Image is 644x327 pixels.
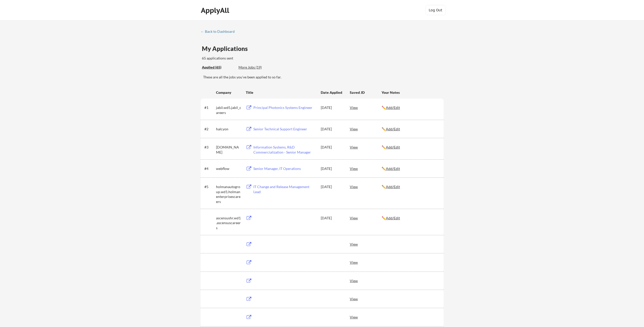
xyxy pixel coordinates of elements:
[350,258,382,267] div: View
[203,75,444,80] div: These are all the jobs you've been applied to so far.
[350,88,382,97] div: Saved JD
[253,184,316,194] div: IT Change and Release Management Lead
[350,182,382,191] div: View
[216,166,241,171] div: webflow
[216,90,241,95] div: Company
[321,216,343,221] div: [DATE]
[216,105,241,115] div: jabil.wd5.jabil_careers
[350,240,382,249] div: View
[425,5,446,15] button: Log Out
[204,184,214,189] div: #5
[382,166,439,171] div: ✏️
[386,105,400,110] u: Add/Edit
[350,213,382,222] div: View
[253,145,316,155] div: Information Systems, R&D Commercialization - Senior Manager
[350,276,382,285] div: View
[202,65,235,70] div: Applied (65)
[386,127,400,131] u: Add/Edit
[321,145,343,150] div: [DATE]
[216,145,241,155] div: [DOMAIN_NAME]
[386,145,400,149] u: Add/Edit
[204,105,214,110] div: #1
[253,127,316,132] div: Senior Technical Support Engineer
[216,127,241,132] div: halcyon
[204,127,214,132] div: #2
[201,6,231,15] div: ApplyAll
[382,127,439,132] div: ✏️
[386,185,400,189] u: Add/Edit
[382,145,439,150] div: ✏️
[246,90,316,95] div: Title
[382,90,439,95] div: Your Notes
[350,164,382,173] div: View
[350,294,382,303] div: View
[202,65,235,70] div: These are all the jobs you've been applied to so far.
[321,90,343,95] div: Date Applied
[253,105,316,110] div: Principal Photonics Systems Engineer
[321,105,343,110] div: [DATE]
[238,65,276,70] div: These are job applications we think you'd be a good fit for, but couldn't apply you to automatica...
[202,56,300,61] div: 65 applications sent
[321,166,343,171] div: [DATE]
[253,166,316,171] div: Senior Manager, IT Operations
[386,216,400,220] u: Add/Edit
[350,142,382,152] div: View
[201,30,238,33] div: ← Back to Dashboard
[238,65,276,70] div: More Jobs (19)
[382,184,439,189] div: ✏️
[350,312,382,321] div: View
[204,145,214,150] div: #3
[350,103,382,112] div: View
[216,216,241,230] div: ascensushr.wd1.ascensuscareers
[202,46,252,52] div: My Applications
[201,29,238,35] a: ← Back to Dashboard
[386,166,400,171] u: Add/Edit
[216,184,241,204] div: holmanautogroup.wd1.holmanenterprisescareers
[350,124,382,133] div: View
[321,127,343,132] div: [DATE]
[382,216,439,221] div: ✏️
[382,105,439,110] div: ✏️
[204,166,214,171] div: #4
[321,184,343,189] div: [DATE]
